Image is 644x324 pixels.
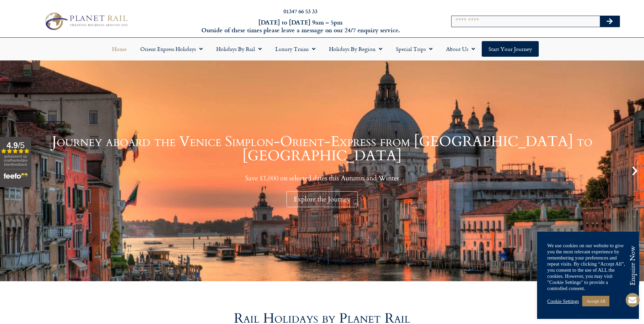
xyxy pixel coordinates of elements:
a: Holidays by Region [322,41,389,57]
div: We use cookies on our website to give you the most relevant experience by remembering your prefer... [547,242,629,291]
a: Cookie Settings [547,298,579,304]
a: Holidays by Rail [209,41,269,57]
a: Luxury Trains [269,41,322,57]
button: Search [600,16,620,27]
h1: Journey aboard the Venice Simplon-Orient-Express from [GEOGRAPHIC_DATA] to [GEOGRAPHIC_DATA] [17,134,627,163]
a: Start your Journey [482,41,539,57]
nav: Menu [3,41,641,57]
a: 01347 66 53 33 [283,7,317,15]
p: Save £1,000 on selected dates this Autumn and Winter [17,174,627,182]
a: Orient Express Holidays [133,41,209,57]
a: Special Trips [389,41,439,57]
div: Next slide [629,165,641,177]
div: Explore the Journey [287,191,358,207]
img: Planet Rail Train Holidays Logo [41,11,130,32]
a: Accept All [582,296,609,306]
h6: [DATE] to [DATE] 9am – 5pm Outside of these times please leave a message on our 24/7 enquiry serv... [173,18,428,34]
a: About Us [439,41,482,57]
a: Home [105,41,133,57]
